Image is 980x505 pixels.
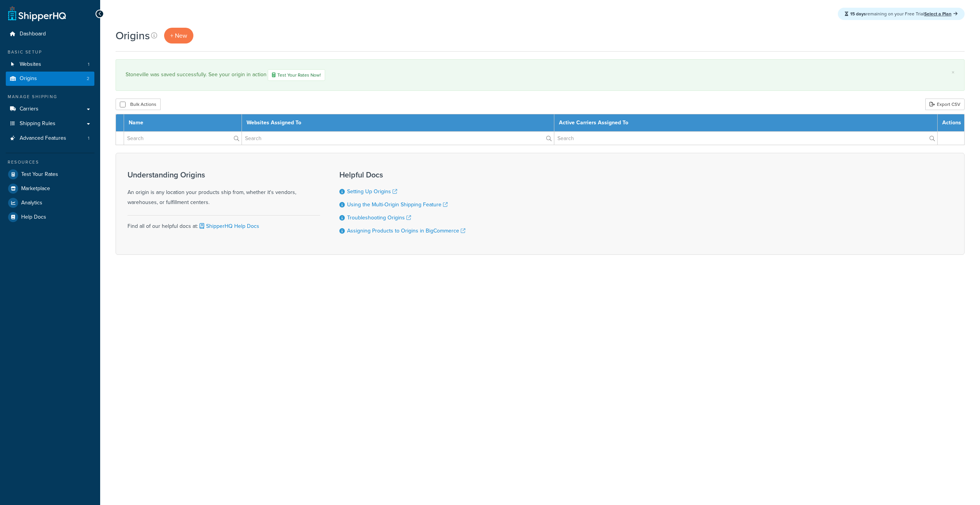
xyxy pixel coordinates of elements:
[128,171,320,179] h3: Understanding Origins
[124,114,242,132] th: Name
[198,222,259,230] a: ShipperHQ Help Docs
[6,94,94,100] div: Manage Shipping
[164,28,193,43] a: + New
[938,114,965,132] th: Actions
[554,114,937,132] th: Active Carriers Assigned To
[6,57,94,72] li: Websites
[20,61,41,68] span: Websites
[87,75,89,82] span: 2
[21,171,58,178] span: Test Your Rates
[8,6,66,21] a: ShipperHQ Home
[924,10,958,17] a: Select a Plan
[126,69,955,81] div: Stoneville was saved successfully. See your origin in action
[6,27,94,41] a: Dashboard
[20,120,55,127] span: Shipping Rules
[124,132,242,145] input: Search
[242,132,554,145] input: Search
[88,135,89,142] span: 1
[951,69,955,75] a: ×
[6,72,94,86] a: Origins 2
[6,167,94,181] a: Test Your Rates
[554,132,937,145] input: Search
[21,200,42,206] span: Analytics
[339,171,465,179] h3: Helpful Docs
[347,227,465,235] a: Assigning Products to Origins in BigCommerce
[20,31,46,37] span: Dashboard
[116,99,161,110] button: Bulk Actions
[6,159,94,166] div: Resources
[6,210,94,224] a: Help Docs
[6,57,94,72] a: Websites 1
[88,61,89,68] span: 1
[170,31,187,40] span: + New
[6,49,94,55] div: Basic Setup
[116,28,150,43] h1: Origins
[20,106,39,112] span: Carriers
[21,214,46,221] span: Help Docs
[6,72,94,86] li: Origins
[20,75,37,82] span: Origins
[6,182,94,196] a: Marketplace
[128,171,320,207] div: An origin is any location your products ship from, whether it's vendors, warehouses, or fulfillme...
[838,8,965,20] div: remaining on your Free Trial
[6,102,94,116] a: Carriers
[6,117,94,131] a: Shipping Rules
[6,131,94,145] a: Advanced Features 1
[242,114,554,132] th: Websites Assigned To
[20,135,66,142] span: Advanced Features
[347,201,448,209] a: Using the Multi-Origin Shipping Feature
[347,214,411,222] a: Troubleshooting Origins
[850,10,866,17] strong: 15 days
[925,99,965,110] a: Export CSV
[6,196,94,210] a: Analytics
[6,131,94,145] li: Advanced Features
[347,187,397,196] a: Setting Up Origins
[21,186,50,192] span: Marketplace
[128,215,320,231] div: Find all of our helpful docs at:
[268,69,325,81] a: Test Your Rates Now!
